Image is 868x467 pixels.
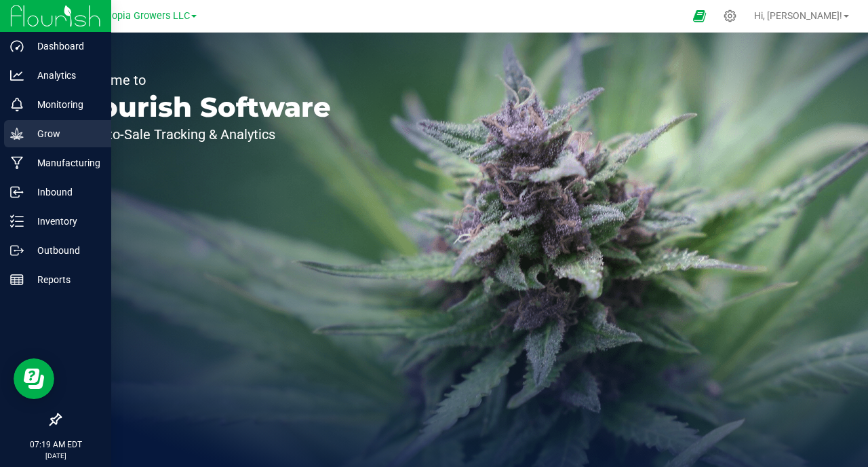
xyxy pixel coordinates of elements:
[10,273,24,286] inline-svg: Reports
[10,185,24,199] inline-svg: Inbound
[722,10,738,22] div: Manage settings
[6,438,105,451] p: 07:19 AM EDT
[24,96,105,113] p: Monitoring
[24,184,105,200] p: Inbound
[24,272,105,288] p: Reports
[10,39,24,53] inline-svg: Dashboard
[6,451,105,461] p: [DATE]
[754,10,842,21] span: Hi, [PERSON_NAME]!
[10,127,24,141] inline-svg: Grow
[24,126,105,142] p: Grow
[14,358,54,399] iframe: Resource center
[684,3,715,29] span: Open Ecommerce Menu
[10,214,24,228] inline-svg: Inventory
[10,244,24,257] inline-svg: Outbound
[73,73,331,87] p: Welcome to
[10,98,24,111] inline-svg: Monitoring
[24,38,105,54] p: Dashboard
[73,128,331,141] p: Seed-to-Sale Tracking & Analytics
[73,94,331,121] p: Flourish Software
[10,69,24,82] inline-svg: Analytics
[24,155,105,171] p: Manufacturing
[24,213,105,229] p: Inventory
[81,10,190,22] span: Cornucopia Growers LLC
[24,242,105,259] p: Outbound
[24,67,105,83] p: Analytics
[10,156,24,170] inline-svg: Manufacturing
